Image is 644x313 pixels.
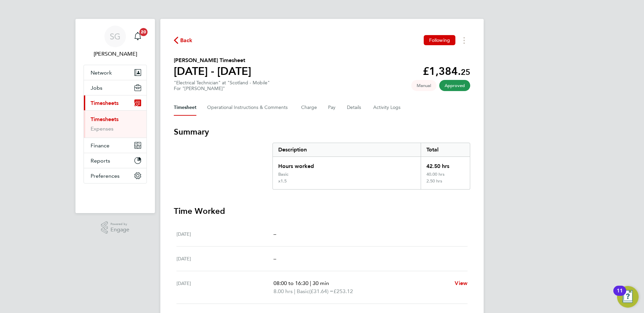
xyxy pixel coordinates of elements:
div: Description [273,143,421,156]
span: Sue Gaffney [84,50,147,58]
span: | [294,288,295,294]
span: £253.12 [333,288,353,294]
span: SG [110,32,121,41]
span: Finance [91,142,109,149]
a: Powered byEngage [101,221,130,234]
div: 11 [617,291,623,300]
span: Timesheets [91,100,119,106]
div: For "[PERSON_NAME]" [174,86,270,91]
button: Charge [301,99,317,116]
nav: Main navigation [75,19,155,213]
button: Reports [84,153,147,168]
span: 8.00 hrs [273,288,293,294]
span: Basic [297,287,309,295]
span: (£31.64) = [309,288,333,294]
div: 40.00 hrs [421,172,470,178]
button: Pay [328,99,336,116]
button: Open Resource Center, 11 new notifications [617,286,639,308]
button: Network [84,65,147,80]
div: Total [421,143,470,156]
button: Following [424,35,455,45]
span: This timesheet was manually created. [411,80,437,91]
span: View [455,280,468,286]
button: Details [347,99,362,116]
div: x1.5 [278,178,287,184]
h3: Time Worked [174,206,470,217]
div: [DATE] [176,279,273,295]
a: Timesheets [91,116,119,122]
div: Hours worked [273,157,421,172]
button: Timesheet [174,99,196,116]
div: [DATE] [176,230,273,238]
span: – [273,255,276,262]
h2: [PERSON_NAME] Timesheet [174,56,251,64]
span: Back [180,36,193,45]
a: 20 [131,26,144,47]
button: Jobs [84,80,147,95]
button: Back [174,36,193,45]
span: Jobs [91,85,102,91]
button: Preferences [84,168,147,183]
a: SG[PERSON_NAME] [84,26,147,58]
span: Following [429,37,450,43]
span: – [273,231,276,237]
div: Summary [272,143,470,190]
button: Operational Instructions & Comments [207,99,290,116]
span: 30 min [313,280,329,286]
button: Timesheets Menu [458,35,470,46]
div: Basic [278,172,288,177]
button: Timesheets [84,95,147,110]
h3: Summary [174,126,470,137]
a: Go to home page [84,190,147,201]
div: Timesheets [84,110,147,138]
div: "Electrical Technician" at "Scotland - Mobile" [174,80,270,91]
button: Finance [84,138,147,153]
div: [DATE] [176,255,273,263]
span: 20 [139,28,148,36]
span: | [310,280,311,286]
span: This timesheet has been approved. [439,80,470,91]
span: Reports [91,158,110,164]
span: Preferences [91,173,120,179]
span: 08:00 to 16:30 [273,280,309,286]
span: 25 [461,67,470,77]
span: Powered by [110,221,129,227]
span: Engage [110,227,129,233]
h1: [DATE] - [DATE] [174,64,251,78]
app-decimal: £1,384. [423,65,470,78]
span: Network [91,69,112,76]
div: 42.50 hrs [421,157,470,172]
div: 2.50 hrs [421,178,470,189]
button: Activity Logs [373,99,401,116]
a: Expenses [91,125,114,132]
img: fastbook-logo-retina.png [84,190,147,201]
a: View [455,279,468,287]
